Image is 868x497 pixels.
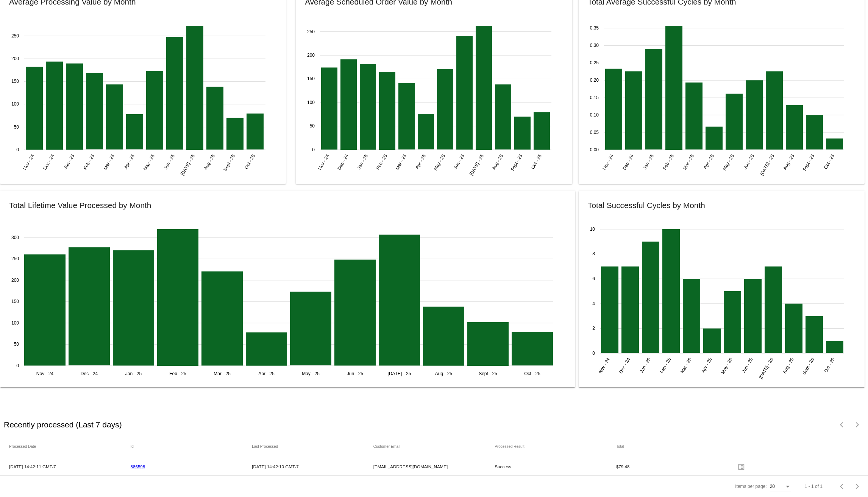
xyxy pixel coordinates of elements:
mat-header-cell: Last Processed [252,444,373,449]
h2: Total Successful Cycles by Month [588,201,705,210]
mat-select: Items per page: [770,484,791,489]
text: May - 25 [302,371,320,376]
text: Jun - 25 [741,357,754,374]
div: Items per page: [735,484,767,489]
text: Nov - 24 [36,371,54,376]
text: Aug - 25 [491,153,504,171]
text: 50 [310,124,315,129]
button: Previous page [835,479,850,494]
text: 150 [307,76,315,82]
text: 8 [592,252,595,257]
text: 0.35 [590,26,599,31]
span: 20 [770,484,775,489]
text: Jan - 25 [639,357,652,374]
text: Oct - 25 [244,153,256,170]
text: [DATE] - 25 [468,153,485,176]
button: Next page [850,417,865,432]
text: Jun - 25 [163,153,176,170]
text: [DATE] - 25 [388,371,411,376]
text: 100 [11,320,19,326]
text: Oct - 25 [823,153,836,170]
text: Sept - 25 [222,153,236,172]
text: Nov - 24 [598,357,611,374]
text: Jun - 25 [347,371,364,376]
text: 200 [307,53,315,58]
text: 100 [11,102,19,107]
text: May - 25 [142,153,156,171]
button: Previous page [835,417,850,432]
text: Nov - 24 [22,153,35,171]
text: Feb - 25 [169,371,186,376]
text: 0.00 [590,147,599,152]
text: 100 [307,100,315,105]
text: 200 [11,278,19,283]
text: Aug - 25 [782,357,795,374]
text: Nov - 24 [317,153,330,171]
text: Feb - 25 [662,153,675,171]
text: Apr - 25 [123,153,136,170]
text: Mar - 25 [395,153,408,171]
text: Mar - 25 [679,357,693,374]
text: 300 [11,235,19,240]
span: Success [495,464,511,469]
text: Feb - 25 [375,153,389,171]
text: Dec - 24 [336,153,350,171]
text: Dec - 24 [621,153,635,171]
text: Mar - 25 [103,153,116,171]
text: Jun - 25 [453,153,465,170]
text: Aug - 25 [782,153,795,171]
text: [DATE] - 25 [759,153,775,176]
text: Jan - 25 [356,153,369,170]
text: May - 25 [720,357,734,375]
text: Apr - 25 [414,153,427,170]
text: 0.30 [590,43,599,48]
text: Dec - 24 [42,153,55,171]
mat-icon: list_alt [737,461,746,472]
text: 250 [11,256,19,261]
mat-cell: $79.48 [616,462,738,471]
button: Next page [850,479,865,494]
text: Dec - 24 [618,357,631,374]
text: Mar - 25 [682,153,695,171]
h2: Total Lifetime Value Processed by Month [9,201,151,210]
text: Aug - 25 [435,371,453,376]
text: Feb - 25 [83,153,96,171]
text: May - 25 [433,153,446,171]
text: Jan - 25 [125,371,142,376]
text: [DATE] - 25 [180,153,196,176]
text: Sept - 25 [510,153,524,172]
text: Mar - 25 [214,371,231,376]
text: 150 [11,299,19,304]
text: Sept - 25 [802,153,816,172]
text: 6 [592,276,595,281]
text: 250 [11,33,19,39]
text: 0 [312,147,315,152]
div: 1 - 1 of 1 [805,484,823,489]
text: 0.05 [590,130,599,135]
text: 200 [11,56,19,61]
text: Oct - 25 [530,153,543,170]
text: Aug - 25 [203,153,216,171]
text: Oct - 25 [524,371,540,376]
text: Apr - 25 [703,153,715,170]
text: 0 [16,147,19,152]
text: 0 [592,351,595,356]
mat-cell: [EMAIL_ADDRESS][DOMAIN_NAME] [373,462,495,471]
text: Jan - 25 [642,153,655,170]
mat-header-cell: Id [131,444,252,449]
text: 50 [14,124,19,130]
text: Sept - 25 [801,357,815,375]
text: 250 [307,29,315,34]
text: Oct - 25 [823,357,836,373]
text: 0 [16,363,19,368]
mat-header-cell: Customer Email [373,444,495,449]
text: 0.15 [590,95,599,100]
mat-header-cell: Total [616,444,738,449]
text: [DATE] - 25 [758,357,774,380]
text: Jan - 25 [62,153,75,170]
text: Feb - 25 [659,357,672,374]
text: Apr - 25 [258,371,275,376]
mat-cell: [DATE] 14:42:10 GMT-7 [252,462,373,471]
text: Dec - 24 [81,371,98,376]
mat-header-cell: Processed Result [495,444,616,449]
